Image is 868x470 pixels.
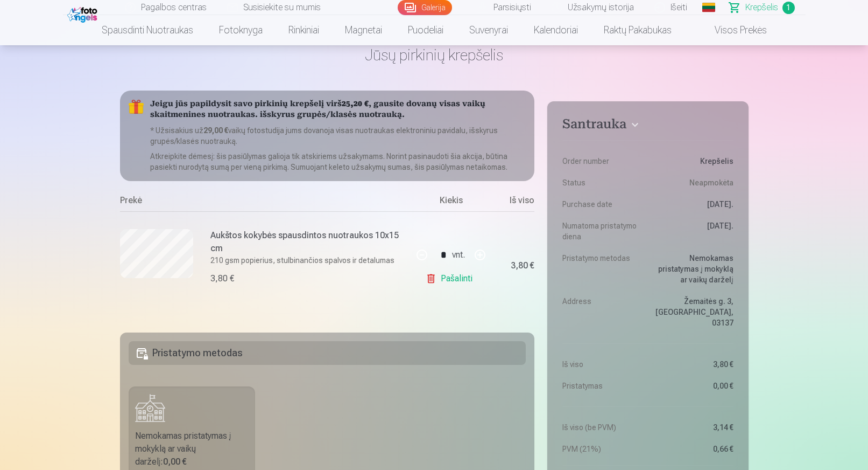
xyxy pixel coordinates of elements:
[426,268,477,289] a: Pašalinti
[591,15,684,45] a: Raktų pakabukas
[562,359,643,370] dt: Iš viso
[203,126,228,135] b: 29,00 €
[562,199,643,210] dt: Purchase date
[456,15,521,45] a: Suvenyrai
[150,125,526,147] p: * Užsisakius už vaikų fotostudija jums dovanoja visas nuotraukas elektroniniu pavidalu, išskyrus ...
[562,116,733,136] button: Santrauka
[210,229,405,255] h6: Aukštos kokybės spausdintos nuotraukos 10x15 cm
[521,15,591,45] a: Kalendoriai
[689,177,733,188] span: Neapmokėta
[395,15,456,45] a: Puodeliai
[562,156,643,167] dt: Order number
[653,359,733,370] dd: 3,80 €
[653,156,733,167] dd: Krepšelis
[89,15,206,45] a: Spausdinti nuotraukas
[562,381,643,391] dt: Pristatymas
[745,1,778,14] span: Krepšelis
[562,296,643,328] dt: Address
[562,220,643,242] dt: Numatoma pristatymo diena
[511,262,534,269] div: 3,80 €
[210,255,405,266] p: 210 gsm popierius, stulbinančios spalvos ir detalumas
[562,444,643,454] dt: PVM (21%)
[206,15,276,45] a: Fotoknyga
[342,100,369,108] b: 25,20 €
[653,253,733,285] dd: Nemokamas pristatymas į mokyklą ar vaikų darželį
[653,296,733,328] dd: Žemaitės g. 3, [GEOGRAPHIC_DATA], 03137
[67,4,100,23] img: /fa2
[562,253,643,285] dt: Pristatymo metodas
[120,45,749,65] h1: Jūsų pirkinių krepšelis
[653,199,733,210] dd: [DATE].
[150,151,526,172] p: Atkreipkite dėmesį: šis pasiūlymas galioja tik atskiriems užsakymams. Norint pasinaudoti šia akci...
[332,15,395,45] a: Magnetai
[452,242,465,268] div: vnt.
[653,381,733,391] dd: 0,00 €
[150,99,526,121] h5: Jeigu jūs papildysit savo pirkinių krepšelį virš , gausite dovanų visas vaikų skaitmenines nuotra...
[129,341,526,365] h5: Pristatymo metodas
[210,272,234,285] div: 3,80 €
[135,430,249,468] div: Nemokamas pristatymas į mokyklą ar vaikų darželį :
[684,15,780,45] a: Visos prekės
[276,15,332,45] a: Rinkiniai
[653,220,733,242] dd: [DATE].
[782,2,795,14] span: 1
[120,194,411,211] div: Prekė
[653,422,733,433] dd: 3,14 €
[163,457,187,467] b: 0,00 €
[491,194,534,211] div: Iš viso
[562,422,643,433] dt: Iš viso (be PVM)
[411,194,491,211] div: Kiekis
[653,444,733,454] dd: 0,66 €
[562,177,643,188] dt: Status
